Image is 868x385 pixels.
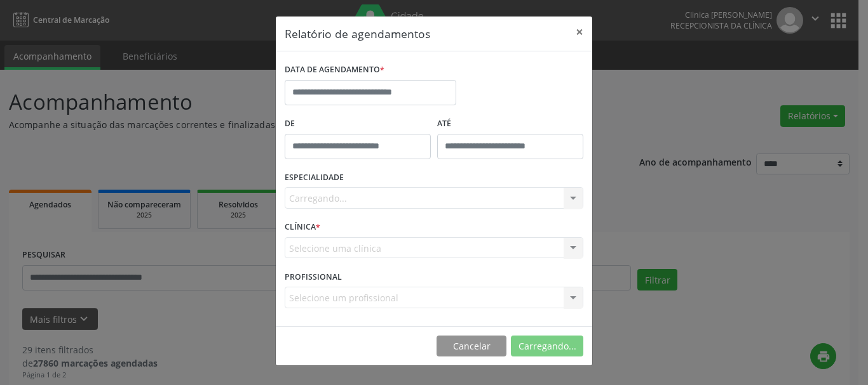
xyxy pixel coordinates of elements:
label: ATÉ [437,114,583,134]
label: DATA DE AGENDAMENTO [285,60,384,80]
label: De [285,114,431,134]
button: Close [567,16,592,48]
button: Cancelar [437,336,506,357]
h5: Relatório de agendamentos [285,25,430,42]
button: Carregando... [511,336,583,357]
label: PROFISSIONAL [285,267,342,287]
label: ESPECIALIDADE [285,168,344,188]
label: CLÍNICA [285,218,320,237]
